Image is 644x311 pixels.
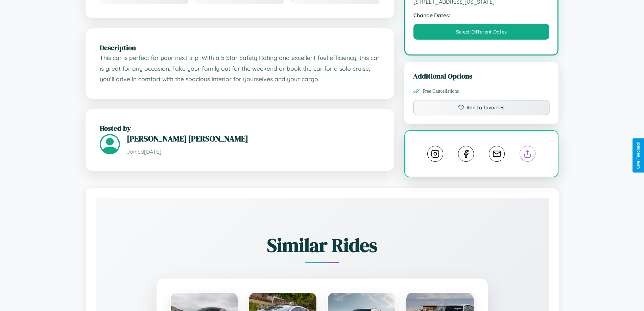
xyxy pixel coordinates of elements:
span: Free Cancellations [423,88,459,94]
button: Select Different Dates [413,24,550,40]
button: Add to favorites [413,100,550,115]
h2: Description [100,43,380,52]
p: This car is perfect for your next trip. With a 5 Star Safety Rating and excellent fuel efficiency... [100,52,380,85]
h3: Additional Options [413,71,550,81]
div: Give Feedback [636,142,641,169]
p: Joined [DATE] [127,147,380,157]
h3: [PERSON_NAME] [PERSON_NAME] [127,133,380,144]
strong: Change Dates: [413,12,550,19]
h2: Similar Rides [119,232,525,258]
h2: Hosted by [100,123,380,133]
